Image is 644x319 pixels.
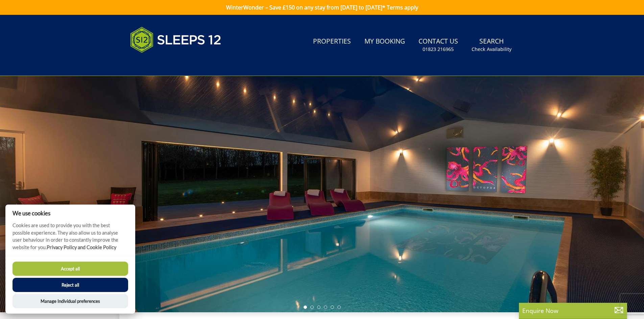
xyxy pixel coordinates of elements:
[127,61,198,67] iframe: Customer reviews powered by Trustpilot
[13,262,128,276] button: Accept all
[13,278,128,292] button: Reject all
[47,244,116,250] a: Privacy Policy and Cookie Policy
[472,46,511,53] small: Check Availability
[423,46,454,53] small: 01823 216965
[310,34,354,49] a: Properties
[416,34,461,56] a: Contact Us01823 216965
[469,34,514,56] a: SearchCheck Availability
[5,222,135,256] p: Cookies are used to provide you with the best possible experience. They also allow us to analyse ...
[5,210,135,216] h2: We use cookies
[362,34,408,49] a: My Booking
[522,306,624,315] p: Enquire Now
[13,294,128,308] button: Manage Individual preferences
[130,23,221,57] img: Sleeps 12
